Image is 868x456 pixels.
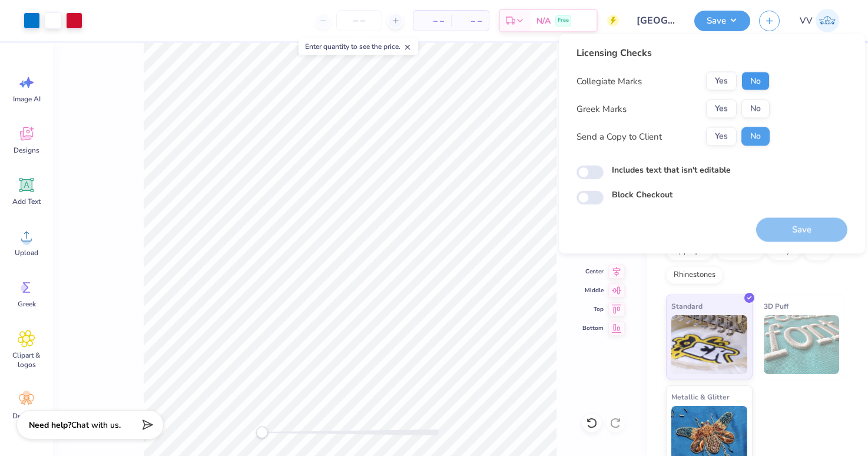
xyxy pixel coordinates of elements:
[420,15,444,27] span: – –
[299,38,418,55] div: Enter quantity to see the price.
[14,146,39,155] span: Designs
[582,305,604,314] span: Top
[577,102,627,115] div: Greek Marks
[706,72,737,91] button: Yes
[18,299,36,309] span: Greek
[582,267,604,276] span: Center
[612,164,731,176] label: Includes text that isn't editable
[577,46,770,60] div: Licensing Checks
[12,411,41,421] span: Decorate
[694,11,750,31] button: Save
[628,9,685,32] input: Untitled Design
[13,94,41,104] span: Image AI
[741,72,770,91] button: No
[764,315,840,374] img: 3D Puff
[764,300,789,312] span: 3D Puff
[794,9,844,32] a: VV
[741,100,770,118] button: No
[671,315,747,374] img: Standard
[7,351,46,369] span: Clipart & logos
[671,300,703,312] span: Standard
[612,189,672,201] label: Block Checkout
[29,419,71,431] strong: Need help?
[582,286,604,295] span: Middle
[816,9,839,32] img: Via Villanueva
[558,16,569,25] span: Free
[12,197,41,206] span: Add Text
[536,15,551,27] span: N/A
[582,323,604,333] span: Bottom
[741,127,770,146] button: No
[458,15,482,27] span: – –
[256,427,268,438] div: Accessibility label
[577,130,662,143] div: Send a Copy to Client
[706,127,737,146] button: Yes
[577,74,642,88] div: Collegiate Marks
[336,10,382,31] input: – –
[706,100,737,118] button: Yes
[800,14,813,28] span: VV
[666,266,723,284] div: Rhinestones
[71,419,121,431] span: Chat with us.
[15,248,38,257] span: Upload
[671,391,730,403] span: Metallic & Glitter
